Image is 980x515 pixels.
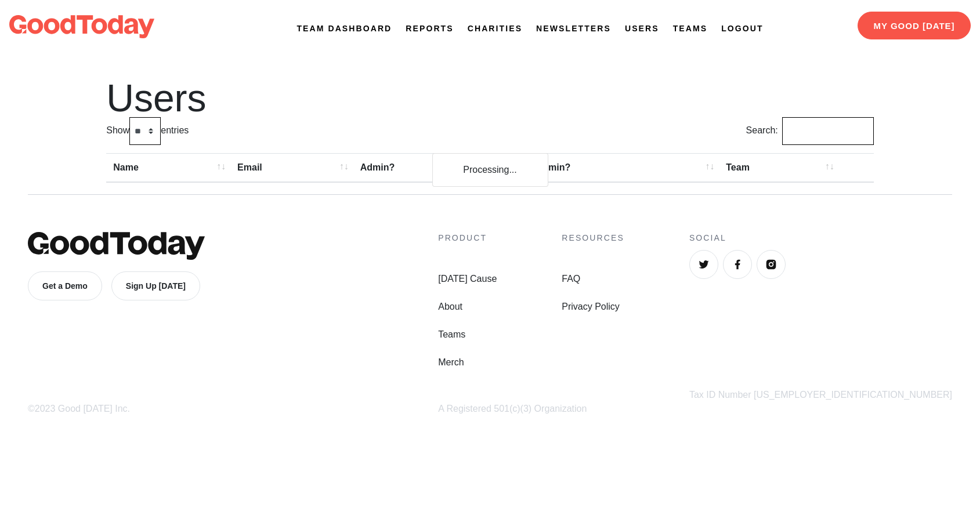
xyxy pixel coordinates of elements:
label: Show entries [106,117,189,145]
div: A Registered 501(c)(3) Organization [438,402,689,416]
a: FAQ [562,272,624,286]
a: My Good [DATE] [858,12,971,39]
img: Instagram [765,259,777,270]
img: GoodToday [28,232,205,260]
th: Email [230,153,353,183]
img: logo-dark-da6b47b19159aada33782b937e4e11ca563a98e0ec6b0b8896e274de7198bfd4.svg [9,15,154,38]
input: Search: [782,117,874,145]
div: Tax ID Number [US_EMPLOYER_IDENTIFICATION_NUMBER] [689,388,952,402]
a: Users [625,23,659,35]
th: Admin? [353,153,501,183]
div: ©2023 Good [DATE] Inc. [28,402,438,416]
a: Get a Demo [28,271,102,300]
h4: Resources [562,232,624,244]
h4: Product [438,232,497,244]
a: Charities [468,23,522,35]
a: About [438,300,497,314]
h1: Users [106,79,874,117]
a: [DATE] Cause [438,272,497,286]
th: Name [106,153,230,183]
img: Twitter [698,259,710,270]
a: Teams [673,23,708,35]
th: Super Admin? [501,153,719,183]
img: Facebook [732,259,743,270]
a: Merch [438,356,497,369]
select: Showentries [129,117,161,145]
div: Processing... [432,153,548,187]
a: Team Dashboard [296,23,392,35]
a: Facebook [723,250,752,279]
a: Privacy Policy [562,300,624,314]
th: Team [719,153,838,183]
a: Twitter [689,250,718,279]
a: Teams [438,328,497,342]
a: Reports [406,23,453,35]
label: Search: [746,117,874,145]
a: Sign Up [DATE] [111,271,200,300]
a: Logout [721,23,763,35]
h4: Social [689,232,952,244]
a: Instagram [757,250,786,279]
a: Newsletters [536,23,611,35]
